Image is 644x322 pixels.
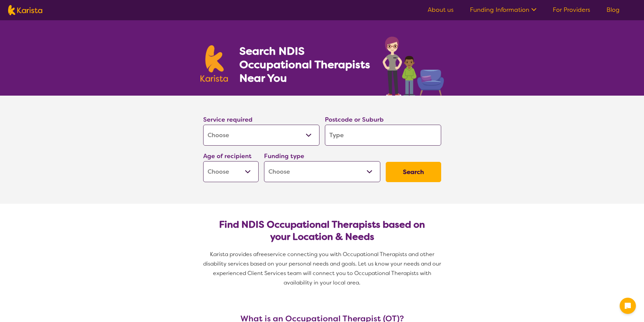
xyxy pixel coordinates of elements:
a: About us [428,6,454,14]
span: service connecting you with Occupational Therapists and other disability services based on your p... [203,251,443,286]
a: For Providers [553,6,590,14]
img: Karista logo [200,45,228,82]
img: occupational-therapy [383,36,444,96]
label: Age of recipient [203,152,252,160]
h2: Find NDIS Occupational Therapists based on your Location & Needs [209,219,436,243]
a: Funding Information [470,6,536,14]
label: Service required [203,116,253,124]
input: Type [325,125,441,146]
span: Karista provides a [210,251,257,258]
a: Blog [606,6,620,14]
h1: Search NDIS Occupational Therapists Near You [239,44,371,85]
span: free [257,251,267,258]
label: Postcode or Suburb [325,116,384,124]
img: Karista logo [8,5,42,15]
label: Funding type [264,152,304,160]
button: Search [386,162,441,182]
